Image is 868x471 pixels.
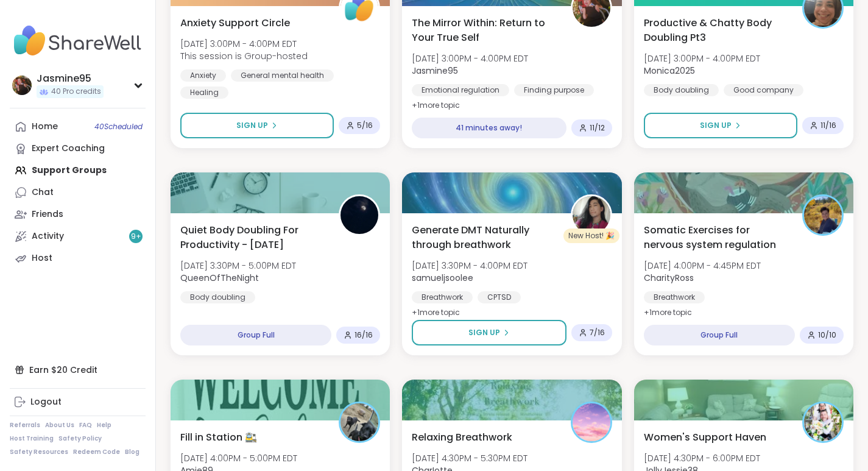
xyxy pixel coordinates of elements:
b: samueljsoolee [412,272,473,284]
a: Logout [10,391,146,413]
span: [DATE] 3:30PM - 4:00PM EDT [412,260,528,272]
div: Breathwork [412,291,473,303]
span: Quiet Body Doubling For Productivity - [DATE] [180,223,325,252]
span: [DATE] 4:30PM - 5:30PM EDT [412,452,528,464]
span: [DATE] 3:00PM - 4:00PM EDT [180,38,308,50]
img: CharIotte [573,403,610,441]
span: 7 / 16 [590,328,605,338]
b: QueenOfTheNight [180,272,259,284]
div: Good company [724,84,803,96]
a: Expert Coaching [10,138,146,160]
span: [DATE] 3:00PM - 4:00PM EDT [412,52,528,65]
span: 11 / 12 [590,123,605,133]
span: Generate DMT Naturally through breathwork [412,223,557,252]
span: Fill in Station 🚉 [180,430,257,445]
div: 41 minutes away! [412,118,566,138]
span: Sign Up [700,120,732,131]
img: Amie89 [340,403,378,441]
img: Jasmine95 [12,76,32,95]
div: New Host! 🎉 [563,228,619,243]
b: Monica2025 [644,65,695,77]
span: [DATE] 3:00PM - 4:00PM EDT [644,52,760,65]
span: 9 + [131,232,141,242]
div: Body doubling [180,291,255,303]
a: Safety Policy [58,434,102,443]
span: 40 Scheduled [94,122,143,132]
div: Emotional regulation [412,84,509,96]
span: This session is Group-hosted [180,50,308,62]
div: Earn $20 Credit [10,359,146,381]
div: Home [32,121,58,133]
a: Safety Resources [10,448,68,456]
a: Blog [125,448,139,456]
a: Host [10,247,146,269]
a: Activity9+ [10,225,146,247]
span: 10 / 10 [818,330,836,340]
div: Activity [32,230,64,243]
a: Chat [10,182,146,204]
span: 40 Pro credits [51,87,101,97]
img: ShareWell Nav Logo [10,19,146,62]
img: QueenOfTheNight [340,196,378,234]
div: Group Full [644,325,795,345]
a: Home40Scheduled [10,116,146,138]
span: [DATE] 3:30PM - 5:00PM EDT [180,260,296,272]
span: 5 / 16 [357,121,373,130]
img: samueljsoolee [573,196,610,234]
span: 16 / 16 [355,330,373,340]
a: Friends [10,204,146,225]
div: Finding purpose [514,84,594,96]
div: Host [32,252,52,264]
div: Jasmine95 [37,72,104,85]
span: Somatic Exercises for nervous system regulation [644,223,789,252]
a: Referrals [10,421,40,430]
img: CharityRoss [804,196,842,234]
a: Redeem Code [73,448,120,456]
span: Relaxing Breathwork [412,430,512,445]
span: Anxiety Support Circle [180,16,290,30]
div: Friends [32,208,63,221]
button: Sign Up [180,113,334,138]
span: [DATE] 4:30PM - 6:00PM EDT [644,452,760,464]
div: Healing [180,87,228,99]
div: Breathwork [644,291,705,303]
div: Anxiety [180,69,226,82]
a: Help [97,421,111,430]
b: CharityRoss [644,272,694,284]
div: General mental health [231,69,334,82]
a: Host Training [10,434,54,443]
span: Women's Support Haven [644,430,766,445]
a: FAQ [79,421,92,430]
div: Body doubling [644,84,719,96]
span: [DATE] 4:00PM - 5:00PM EDT [180,452,297,464]
b: Jasmine95 [412,65,458,77]
div: CPTSD [478,291,521,303]
div: Logout [30,396,62,408]
span: Productive & Chatty Body Doubling Pt3 [644,16,789,45]
div: Chat [32,186,54,199]
img: JollyJessie38 [804,403,842,441]
span: [DATE] 4:00PM - 4:45PM EDT [644,260,761,272]
span: 11 / 16 [820,121,836,130]
span: Sign Up [468,327,500,338]
span: Sign Up [236,120,268,131]
a: About Us [45,421,74,430]
button: Sign Up [412,320,566,345]
span: The Mirror Within: Return to Your True Self [412,16,557,45]
button: Sign Up [644,113,797,138]
div: Expert Coaching [32,143,105,155]
div: Group Full [180,325,331,345]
